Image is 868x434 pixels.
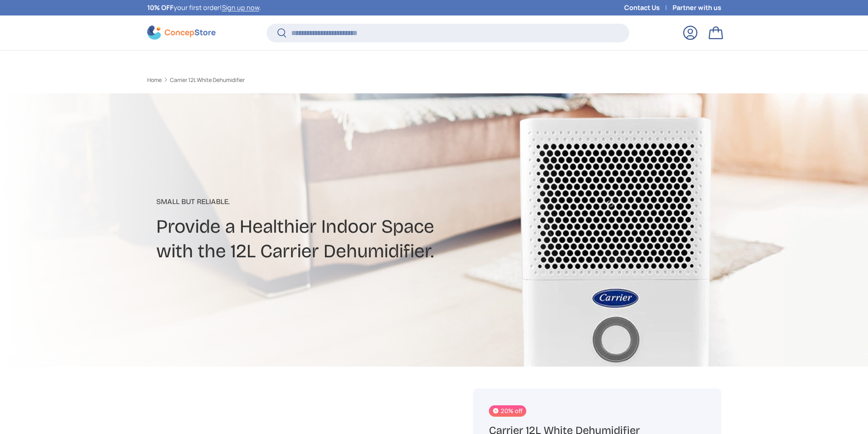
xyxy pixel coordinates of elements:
span: 20% off [489,405,526,417]
h2: Provide a Healthier Indoor Space with the 12L Carrier Dehumidifier. [156,214,506,264]
a: Carrier 12L White Dehumidifier [170,77,245,83]
a: Contact Us [624,3,673,13]
a: Home [147,77,162,83]
a: Partner with us [673,3,721,13]
p: your first order! . [147,3,261,13]
a: Sign up now [222,3,259,12]
strong: 10% OFF [147,3,174,12]
nav: Breadcrumbs [147,76,452,84]
img: ConcepStore [147,26,216,40]
p: Small But Reliable. [156,196,506,207]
